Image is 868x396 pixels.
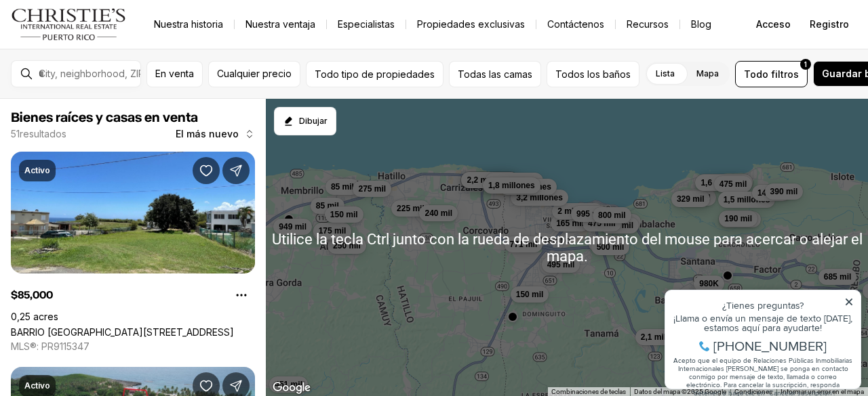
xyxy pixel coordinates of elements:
font: 390 mil [770,187,798,196]
font: 500 mil [597,242,625,252]
font: 145 mil [757,188,785,198]
font: Datos del mapa ©2025 Google [634,388,726,395]
button: 685 mil [818,269,857,285]
a: Blog [680,15,722,34]
font: ¡Llama o envía un mensaje de texto [DATE], estamos aquí para ayudarte! [16,41,195,64]
font: 949 mil [279,222,307,232]
font: 329 mil [677,194,705,204]
font: Propiedades exclusivas [417,18,525,30]
font: Blog [691,18,711,30]
font: 85 mil [316,201,339,211]
font: Nuestra ventaja [245,18,315,30]
button: Opciones de propiedad [228,282,255,309]
button: Guardar Propiedad: BARRIO PUENTE CALLE MARBELLA SOLAR 4 [193,157,220,184]
button: 1,8 millones [486,173,543,189]
button: 500 mil [591,239,630,255]
button: Cualquier precio [208,61,300,87]
button: 1,8 millones [483,177,540,194]
button: 771 mil [505,236,543,252]
button: 390 mil [765,183,804,200]
button: 240 mil [677,190,716,206]
button: 2,2 millones [461,172,519,188]
button: 165 mil [551,215,589,232]
font: 165 mil [556,219,584,228]
button: 800 mil [593,207,631,223]
font: 250 mil [333,241,361,250]
font: 2,2 millones [467,175,513,185]
button: 250 mil [328,238,366,254]
button: 495 mil [542,257,580,273]
font: Nuestra historia [154,18,223,30]
button: 3,2 millones [511,190,568,206]
font: Activo [24,380,50,391]
font: Todos los baños [555,68,631,80]
button: Todofiltros1 [735,61,808,87]
a: Recursos [616,15,679,34]
button: 475 mil [583,215,621,232]
font: 475 mil [588,219,616,228]
font: Mapa [696,68,719,79]
font: 1 [804,60,807,68]
font: 495 mil [547,260,575,269]
font: Registro [810,18,849,30]
button: Todo tipo de propiedades [306,61,443,87]
font: 225 mil [397,204,425,213]
font: Dibujar [299,116,328,126]
button: 275 mil [353,181,391,197]
button: Todos los baños [547,61,639,87]
a: Nuestra ventaja [235,15,326,34]
a: Nuestra historia [143,15,234,34]
button: 85 mil [325,179,359,195]
button: 329 mil [671,191,710,207]
button: 475 mil [714,176,753,192]
font: 2 millones [557,206,597,216]
button: 190 mil [719,211,757,227]
font: 1,8 millones [491,176,538,185]
button: 995 mil [571,206,610,222]
font: El más nuevo [176,128,239,139]
font: 51 [11,128,20,139]
font: 4,5 millones [505,182,551,192]
font: Lista [656,68,675,79]
font: En venta [155,68,194,79]
button: Empezar a dibujar [274,107,336,135]
font: 1,6 millones [701,178,747,188]
font: 1,5 millones [724,195,770,204]
button: 451 mil [269,376,308,393]
button: 150 mil [511,286,549,303]
button: 240 mil [419,205,458,221]
button: 2,1 millones [635,329,693,345]
font: ¿Tienes preguntas? [64,28,146,42]
button: 949 mil [273,219,312,235]
a: Propiedades exclusivas [406,15,536,34]
font: 240 mil [425,208,452,218]
button: 115 mil [313,224,351,240]
font: Recursos [627,18,669,30]
font: 800 mil [598,211,626,220]
button: El más nuevo [167,120,263,148]
font: 150 mil [330,210,358,219]
button: Contáctenos [536,15,615,34]
font: 150 mil [516,290,544,299]
font: 180 mil [594,239,622,248]
button: 145 mil [752,185,791,201]
font: Todas las camas [458,68,532,80]
font: 175 mil [319,226,347,236]
font: Bienes raíces y casas en venta [11,111,198,125]
font: [PHONE_NUMBER] [56,66,169,85]
button: 2 millones [552,203,603,219]
font: resultados [20,128,66,139]
img: logo [11,8,127,41]
font: Contáctenos [547,18,604,30]
button: 85 mil [311,198,344,214]
font: 771 mil [510,240,538,249]
button: 175 mil [313,223,352,239]
font: Cualquier precio [217,68,292,79]
font: 275 mil [358,184,386,194]
a: BARRIO PUENTE CALLE MARBELLA SOLAR 4, CAMUY PR, 00627 [11,326,234,338]
button: 180 mil [589,236,627,252]
font: 85 mil [331,182,354,192]
font: Activo [24,165,50,175]
font: Especialistas [338,18,395,30]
